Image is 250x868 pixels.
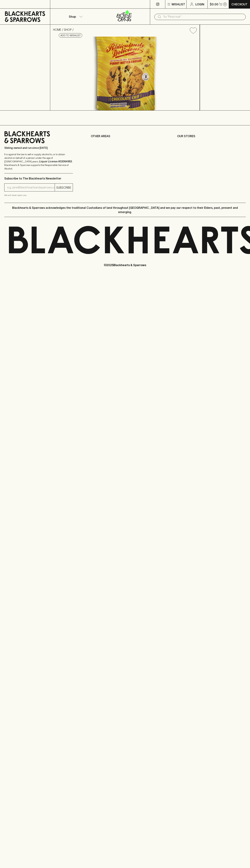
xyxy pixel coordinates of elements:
input: e.g. jane@blackheartsandsparrows.com.au [7,185,55,190]
p: Subscribe to The Blackhearts Newsletter [4,176,73,181]
p: Checkout [231,2,247,6]
a: HOME [53,28,61,31]
button: Add to wishlist [188,26,198,35]
p: $0.00 [210,2,218,6]
p: Login [195,2,204,6]
p: 0 [224,3,226,5]
a: SHOP [64,28,72,31]
img: 70980.png [50,37,200,110]
p: SUBSCRIBE [56,185,71,190]
p: Shop [69,14,76,19]
p: Wishlist [172,2,185,6]
button: Add to wishlist [59,33,82,38]
p: Blackhearts & Sparrows acknowledges the traditional Custodians of land throughout [GEOGRAPHIC_DAT... [7,206,243,214]
strong: Liquor License #32064953 [39,160,72,163]
input: Try "Pinot noir" [163,14,243,20]
p: Sibling owned and run since [DATE] [4,146,73,150]
button: SUBSCRIBE [55,184,73,191]
p: It is against the law to sell or supply alcohol to, or to obtain alcohol on behalf of a person un... [4,153,73,170]
button: Shop [50,9,100,24]
p: OUR STORES [177,134,246,138]
p: ⠀ [50,2,53,6]
p: OTHER AREAS [91,134,159,138]
p: We will never spam you [4,193,73,197]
